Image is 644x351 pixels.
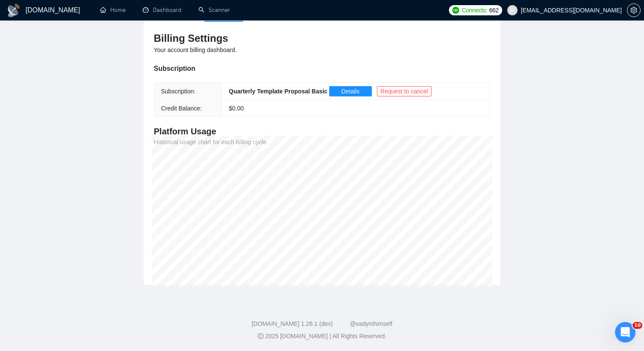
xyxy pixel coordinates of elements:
span: Credit Balance: [161,105,202,112]
span: 10 [632,322,642,329]
span: Request to cancel [380,87,428,96]
a: @vadymhimself [350,320,392,327]
img: logo [7,4,20,17]
h4: Platform Usage [154,125,490,137]
iframe: Intercom live chat [615,322,635,342]
span: Connects: [462,6,487,15]
h3: Billing Settings [154,32,490,45]
span: Subscription: [161,88,195,95]
a: searchScanner [198,6,230,14]
a: [DOMAIN_NAME] 1.26.1 (dev) [252,320,333,327]
a: dashboardDashboard [143,6,181,14]
span: copyright [258,333,264,339]
a: homeHome [100,6,126,14]
span: 662 [489,6,498,15]
a: setting [627,7,641,14]
div: 2025 [DOMAIN_NAME] | All Rights Reserved. [7,332,637,341]
img: upwork-logo.png [452,7,459,14]
span: Your account billing dashboard. [154,46,237,53]
button: setting [627,3,641,17]
b: Quarterly Template Proposal Basic [229,88,329,95]
span: $ 0.00 [229,105,244,112]
span: setting [627,7,640,14]
button: Request to cancel [377,86,431,96]
span: Details [341,87,359,96]
button: Details [329,86,372,96]
div: Subscription [154,63,490,74]
span: user [509,7,515,13]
